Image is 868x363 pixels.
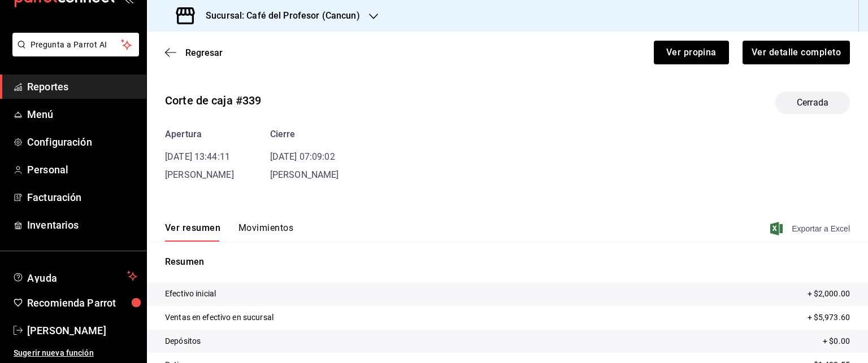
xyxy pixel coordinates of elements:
[654,41,729,64] button: Ver propina
[238,222,293,242] button: Movimientos
[27,79,137,94] span: Reportes
[8,47,139,59] a: Pregunta a Parrot AI
[772,222,850,235] button: Exportar a Excel
[31,39,121,51] span: Pregunta a Parrot AI
[165,169,234,180] span: [PERSON_NAME]
[27,323,137,338] span: [PERSON_NAME]
[27,295,137,310] span: Recomienda Parrot
[808,312,850,323] p: + $5,973.60
[185,47,223,58] span: Regresar
[27,190,137,205] span: Facturación
[165,128,234,141] div: Apertura
[165,47,223,58] button: Regresar
[823,335,850,347] p: + $0.00
[27,269,123,283] span: Ayuda
[743,41,850,64] button: Ver detalle completo
[14,347,137,359] span: Sugerir nueva función
[27,107,137,122] span: Menú
[165,151,230,162] time: [DATE] 13:44:11
[270,169,339,180] span: [PERSON_NAME]
[27,134,137,150] span: Configuración
[165,222,293,242] div: navigation tabs
[790,96,835,110] span: Cerrada
[165,92,261,109] div: Corte de caja #339
[165,312,274,323] p: Ventas en efectivo en sucursal
[165,255,850,269] p: Resumen
[165,288,216,300] p: Efectivo inicial
[12,33,139,56] button: Pregunta a Parrot AI
[270,128,339,141] div: Cierre
[270,151,335,162] time: [DATE] 07:09:02
[165,222,220,242] button: Ver resumen
[27,217,137,233] span: Inventarios
[197,9,360,23] h3: Sucursal: Café del Profesor (Cancun)
[27,162,137,177] span: Personal
[808,288,850,300] p: + $2,000.00
[165,335,201,347] p: Depósitos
